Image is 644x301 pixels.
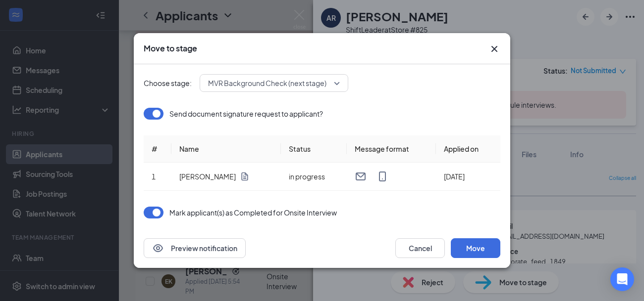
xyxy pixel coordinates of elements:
[144,238,246,258] button: EyePreview notification
[451,238,500,258] button: Move
[281,135,347,163] th: Status
[144,135,171,163] th: #
[208,76,326,90] span: MVR Background Check (next stage)
[281,163,347,191] td: in progress
[144,78,192,88] span: Choose stage:
[144,43,197,54] h3: Move to stage
[488,43,500,55] button: Close
[395,238,445,258] button: Cancel
[152,242,164,254] svg: Eye
[436,163,500,191] td: [DATE]
[488,43,500,55] svg: Cross
[610,267,634,291] div: Open Intercom Messenger
[171,135,281,163] th: Name
[240,172,250,181] svg: Document
[376,171,388,182] svg: MobileSms
[355,171,367,182] svg: Email
[347,135,436,163] th: Message format
[169,208,337,217] p: Mark applicant(s) as Completed for Onsite Interview
[179,172,236,181] p: [PERSON_NAME]
[144,108,500,191] div: Loading offer data.
[169,109,323,119] p: Send document signature request to applicant?
[436,135,500,163] th: Applied on
[152,172,156,181] span: 1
